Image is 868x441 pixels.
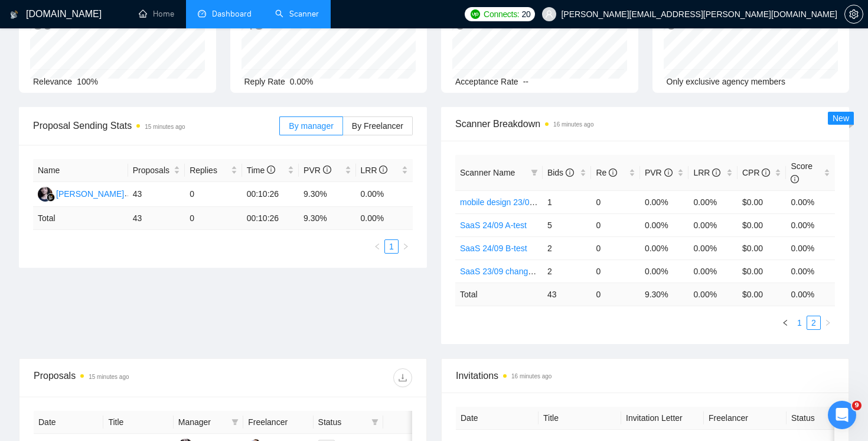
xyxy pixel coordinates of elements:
td: 0.00% [688,236,738,260]
time: 16 minutes ago [511,373,552,380]
td: 1 [543,190,592,213]
span: Reply Rate [244,77,285,86]
span: info-circle [664,168,673,177]
button: left [778,316,792,330]
button: left [370,239,384,254]
span: info-circle [791,175,799,183]
td: $0.00 [738,236,787,260]
td: 0.00% [688,260,738,283]
th: Replies [185,159,242,182]
a: SaaS 24/09 B-test [460,244,527,253]
th: Proposals [128,159,185,182]
td: 9.30 % [640,283,689,306]
a: searchScanner [275,9,319,19]
span: filter [371,419,378,426]
td: Total [33,207,128,230]
span: -- [523,77,528,86]
td: $0.00 [738,260,787,283]
td: 0 [591,260,640,283]
span: right [402,243,409,250]
span: LRR [361,166,388,175]
button: right [821,316,835,330]
td: 00:10:26 [242,182,299,207]
span: user [545,10,553,18]
img: logo [10,5,18,24]
li: 1 [792,316,807,330]
span: 9 [852,401,862,410]
td: $0.00 [738,190,787,213]
a: RS[PERSON_NAME] [38,189,124,198]
td: 0.00% [786,260,835,283]
td: 2 [543,236,592,260]
td: 0 [591,190,640,213]
td: 0.00 % [786,283,835,306]
span: info-circle [379,166,387,174]
td: 0.00% [640,190,689,213]
td: 0.00% [640,236,689,260]
span: Only exclusive agency members [667,77,786,86]
th: Manager [174,411,243,434]
td: 0 [591,236,640,260]
span: info-circle [323,166,331,174]
th: Freelancer [243,411,313,434]
th: Title [103,411,173,434]
td: 5 [543,213,592,236]
span: filter [229,413,241,431]
button: download [393,368,412,387]
td: 0 [591,283,640,306]
th: Title [539,407,621,430]
td: $0.00 [738,213,787,236]
th: Date [34,411,103,434]
td: 43 [128,182,185,207]
a: setting [844,9,863,19]
span: info-circle [566,168,574,177]
td: 43 [543,283,592,306]
img: upwork-logo.png [471,9,480,19]
td: 0 [185,182,242,207]
li: Next Page [399,239,413,254]
span: Dashboard [212,9,252,19]
th: Date [456,407,539,430]
a: SaaS 23/09 changed hook [460,267,557,276]
span: 100% [77,77,98,86]
span: filter [528,164,540,181]
time: 15 minutes ago [145,124,185,130]
div: [PERSON_NAME] [56,187,124,200]
td: 0.00% [688,190,738,213]
button: right [399,239,413,254]
li: Next Page [821,316,835,330]
span: 20 [521,8,530,21]
span: Connects: [484,8,519,21]
td: 00:10:26 [242,207,299,230]
span: Status [318,416,367,429]
time: 16 minutes ago [553,121,593,128]
span: left [374,243,381,250]
td: 0.00% [786,236,835,260]
span: filter [231,419,239,426]
span: PVR [645,168,673,177]
th: Name [33,159,128,182]
span: info-circle [609,168,617,177]
a: SaaS 24/09 A-test [460,220,527,230]
span: Bids [547,168,574,177]
span: right [824,319,831,326]
a: mobile design 23/09 hook changed [460,197,588,207]
span: Invitations [456,368,834,383]
li: 2 [807,316,821,330]
td: 0.00% [640,213,689,236]
span: CPR [742,168,770,177]
span: info-circle [712,168,720,177]
td: 9.30 % [299,207,355,230]
span: Replies [190,164,228,177]
span: Scanner Breakdown [455,116,835,131]
span: 0.00% [290,77,314,86]
span: By Freelancer [352,121,403,131]
a: homeHome [139,9,174,19]
span: setting [845,9,863,19]
button: setting [844,5,863,24]
td: 0.00% [786,213,835,236]
td: 0.00% [786,190,835,213]
div: Proposals [34,368,223,387]
span: By manager [289,121,333,131]
span: dashboard [198,9,206,18]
